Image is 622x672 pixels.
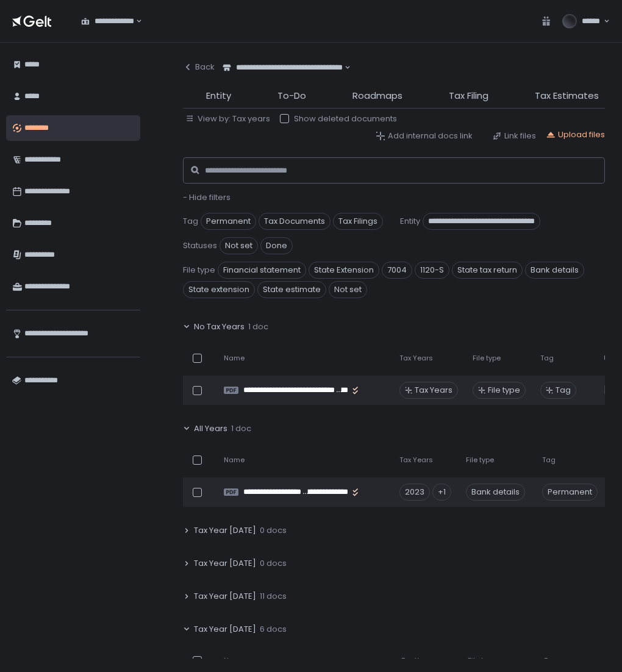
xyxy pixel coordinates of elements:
[540,354,554,363] span: Tag
[206,89,231,103] span: Entity
[260,525,287,536] span: 0 docs
[183,265,215,276] span: File type
[260,558,287,569] span: 0 docs
[257,281,326,298] span: State estimate
[466,484,525,501] div: Bank details
[194,624,256,635] span: Tax Year [DATE]
[194,591,256,602] span: Tax Year [DATE]
[224,456,245,465] span: Name
[220,237,258,254] span: Not set
[185,113,270,124] button: View by: Tax years
[352,89,402,103] span: Roadmaps
[399,484,430,501] div: 2023
[260,237,293,254] span: Done
[201,213,256,230] span: Permanent
[194,321,245,332] span: No Tax Years
[194,423,227,434] span: All Years
[329,281,367,298] span: Not set
[183,192,231,203] button: - Hide filters
[183,55,215,79] button: Back
[452,262,523,279] span: State tax return
[525,262,584,279] span: Bank details
[488,385,520,396] span: File type
[473,354,501,363] span: File type
[542,484,598,501] span: Permanent
[248,321,268,332] span: 1 doc
[183,281,255,298] span: State extension
[399,456,433,465] span: Tax Years
[194,558,256,569] span: Tax Year [DATE]
[546,129,605,140] button: Upload files
[260,591,287,602] span: 11 docs
[544,656,557,665] span: Tag
[556,385,571,396] span: Tag
[277,89,306,103] span: To-Do
[218,262,306,279] span: Financial statement
[432,484,451,501] div: +1
[215,55,351,80] div: Search for option
[333,213,383,230] span: Tax Filings
[343,62,343,74] input: Search for option
[183,62,215,73] div: Back
[183,240,217,251] span: Statuses
[224,656,245,665] span: Name
[400,216,420,227] span: Entity
[542,456,556,465] span: Tag
[194,525,256,536] span: Tax Year [DATE]
[376,130,473,141] button: Add internal docs link
[492,130,536,141] button: Link files
[309,262,379,279] span: State Extension
[382,262,412,279] span: 7004
[415,385,452,396] span: Tax Years
[224,354,245,363] span: Name
[260,624,287,635] span: 6 docs
[468,656,496,665] span: File type
[183,216,198,227] span: Tag
[466,456,494,465] span: File type
[535,89,599,103] span: Tax Estimates
[231,423,251,434] span: 1 doc
[259,213,331,230] span: Tax Documents
[449,89,488,103] span: Tax Filing
[415,262,449,279] span: 1120-S
[399,354,433,363] span: Tax Years
[401,656,435,665] span: Tax Years
[73,9,142,34] div: Search for option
